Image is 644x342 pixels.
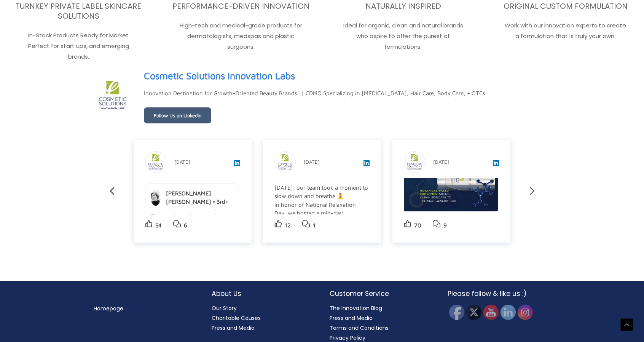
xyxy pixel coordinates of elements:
a: The Innovation Blog [330,304,382,312]
nav: About Us [212,303,314,333]
p: In-Stock Products Ready for Market Perfect for start ups, and emerging brands. [2,30,155,62]
a: Privacy Policy [330,334,365,342]
p: Ideal for organic, clean and natural brands who aspire to offer the purest of formulations. [327,20,480,52]
img: sk-header-picture [94,76,132,114]
a: View post on LinkedIn [234,161,240,167]
a: Charitable Causes [212,314,261,322]
img: Facebook [449,305,464,320]
p: [PERSON_NAME] [PERSON_NAME] • 3rd+ [166,189,233,206]
p: 9 [443,220,447,231]
p: 12 [285,220,291,231]
h3: PERFORMANCE-DRIVEN INNOVATION [164,1,318,11]
a: Follow Us on LinkedIn [144,107,211,123]
p: 70 [414,220,421,231]
p: 6 [184,220,187,231]
img: sk-post-userpic [145,152,166,172]
p: [DATE] [174,157,190,166]
img: sk-shared-userpic [151,190,161,206]
a: Our Story [212,304,237,312]
a: View page on LinkedIn [144,67,295,85]
p: High-tech and medical-grade products for dermatologists, medspas and plastic surgeons. [164,20,318,52]
h2: Customer Service [330,289,432,299]
img: sk-post-userpic [275,152,295,172]
p: 54 [155,220,162,231]
p: 1 [313,220,316,231]
a: Terms and Conditions [330,324,389,332]
a: View post on LinkedIn [363,161,370,167]
a: Press and Media [330,314,373,322]
img: sk-post-userpic [404,152,425,172]
img: Twitter [466,305,481,320]
p: Work with our innovation experts to create a formulation that is truly your own. [489,20,642,42]
h3: NATURALLY INSPIRED [327,1,480,11]
a: View post on LinkedIn [493,161,499,167]
nav: Menu [94,304,196,313]
a: Press and Media [212,324,255,332]
h3: ORIGINAL CUSTOM FORMULATION [489,1,642,11]
h3: TURNKEY PRIVATE LABEL SKINCARE SOLUTIONS [2,1,155,21]
div: [DATE], our team took a moment to slow down and breathe 🧘 In honor of National Relaxation Day, we... [274,184,368,312]
h2: About Us [212,289,314,299]
p: Innovation Destination for Growth-Oriented Beauty Brands || CDMO Specializing in [MEDICAL_DATA], ... [144,88,485,99]
a: Homepage [94,305,123,312]
p: [DATE] [304,157,320,166]
p: [DATE] [433,157,449,166]
h2: Please follow & like us :) [448,289,550,299]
